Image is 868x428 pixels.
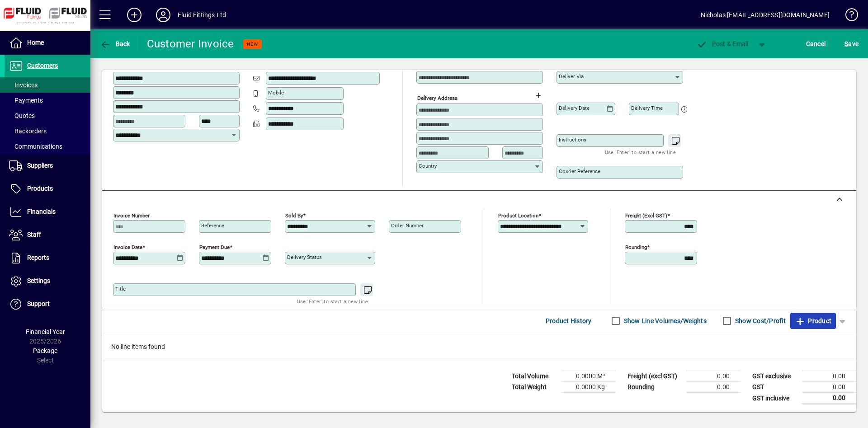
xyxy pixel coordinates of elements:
[199,244,230,250] mat-label: Payment due
[561,382,616,393] td: 0.0000 Kg
[559,136,586,143] mat-label: Instructions
[268,89,284,96] mat-label: Mobile
[100,40,130,47] span: Back
[5,293,90,315] a: Support
[559,168,600,174] mat-label: Courier Reference
[790,313,836,329] button: Product
[748,382,802,393] td: GST
[5,139,90,154] a: Communications
[623,371,686,382] td: Freight (excl GST)
[561,371,616,382] td: 0.0000 M³
[507,382,561,393] td: Total Weight
[531,88,545,103] button: Choose address
[622,316,707,325] label: Show Line Volumes/Weights
[9,81,38,89] span: Invoices
[120,7,149,23] button: Add
[5,155,90,177] a: Suppliers
[201,222,224,229] mat-label: Reference
[297,296,368,306] mat-hint: Use 'Enter' to start a new line
[5,32,90,54] a: Home
[696,40,749,47] span: ost & Email
[802,382,856,393] td: 0.00
[26,328,65,335] span: Financial Year
[5,108,90,123] a: Quotes
[9,127,47,135] span: Backorders
[285,212,303,219] mat-label: Sold by
[748,371,802,382] td: GST exclusive
[748,393,802,404] td: GST inclusive
[542,313,595,329] button: Product History
[5,93,90,108] a: Payments
[287,254,322,260] mat-label: Delivery status
[213,56,227,71] a: View on map
[839,2,857,31] a: Knowledge Base
[115,286,126,292] mat-label: Title
[5,77,90,93] a: Invoices
[9,143,62,150] span: Communications
[686,371,741,382] td: 0.00
[227,56,242,71] button: Copy to Delivery address
[806,37,826,51] span: Cancel
[802,371,856,382] td: 0.00
[147,37,234,51] div: Customer Invoice
[625,212,667,219] mat-label: Freight (excl GST)
[419,163,437,169] mat-label: Country
[27,231,41,238] span: Staff
[113,212,150,219] mat-label: Invoice number
[692,36,753,52] button: Post & Email
[113,244,142,250] mat-label: Invoice date
[701,8,830,22] div: Nicholas [EMAIL_ADDRESS][DOMAIN_NAME]
[625,244,647,250] mat-label: Rounding
[9,97,43,104] span: Payments
[5,178,90,200] a: Products
[559,73,584,80] mat-label: Deliver via
[546,314,592,328] span: Product History
[842,36,861,52] button: Save
[5,270,90,292] a: Settings
[686,382,741,393] td: 0.00
[27,300,50,307] span: Support
[802,393,856,404] td: 0.00
[844,40,848,47] span: S
[631,105,663,111] mat-label: Delivery time
[5,247,90,269] a: Reports
[27,62,58,69] span: Customers
[102,333,856,361] div: No line items found
[559,105,590,111] mat-label: Delivery date
[5,201,90,223] a: Financials
[498,212,538,219] mat-label: Product location
[27,208,56,215] span: Financials
[605,147,676,157] mat-hint: Use 'Enter' to start a new line
[5,224,90,246] a: Staff
[27,254,49,261] span: Reports
[149,7,178,23] button: Profile
[9,112,35,119] span: Quotes
[98,36,132,52] button: Back
[27,277,50,284] span: Settings
[733,316,786,325] label: Show Cost/Profit
[27,162,53,169] span: Suppliers
[795,314,831,328] span: Product
[247,41,258,47] span: NEW
[5,123,90,139] a: Backorders
[27,39,44,46] span: Home
[623,382,686,393] td: Rounding
[27,185,53,192] span: Products
[90,36,140,52] app-page-header-button: Back
[804,36,828,52] button: Cancel
[178,8,226,22] div: Fluid Fittings Ltd
[844,37,859,51] span: ave
[507,371,561,382] td: Total Volume
[33,347,57,354] span: Package
[712,40,716,47] span: P
[391,222,424,229] mat-label: Order number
